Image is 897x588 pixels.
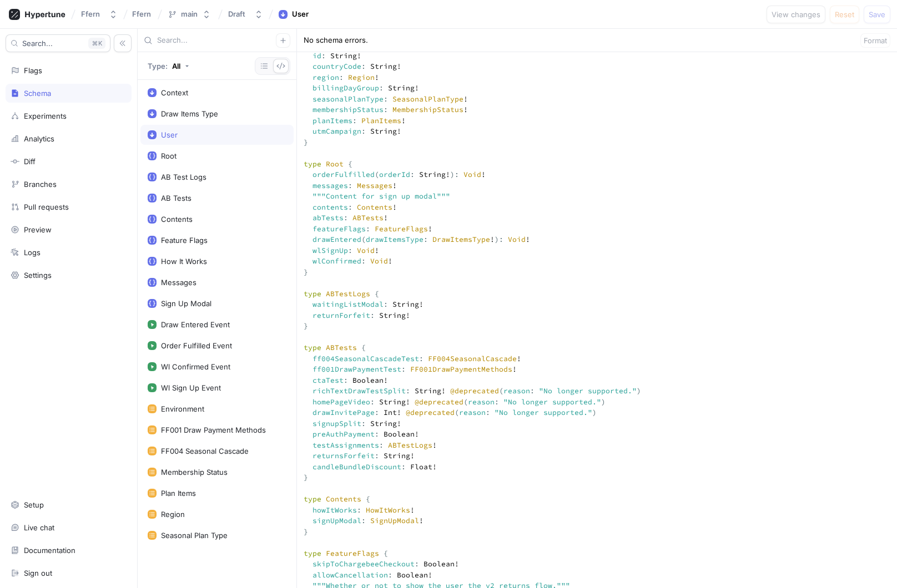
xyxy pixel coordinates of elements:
[24,523,54,532] div: Live chat
[181,9,198,19] div: main
[148,62,168,70] p: Type:
[161,236,208,245] div: Feature Flags
[772,11,820,18] span: View changes
[88,38,105,49] div: K
[24,89,51,98] div: Schema
[161,320,230,329] div: Draw Entered Event
[161,341,232,350] div: Order Fulfilled Event
[860,33,890,48] button: Format
[161,88,188,97] div: Context
[161,151,177,160] div: Root
[24,546,75,555] div: Documentation
[161,194,192,202] div: AB Tests
[864,37,887,44] span: Format
[24,225,52,234] div: Preview
[292,9,309,20] div: User
[161,425,266,434] div: FF001 Draw Payment Methods
[24,66,42,75] div: Flags
[161,362,230,371] div: Wl Confirmed Event
[864,6,890,23] button: Save
[161,215,193,224] div: Contents
[304,35,368,46] div: No schema errors.
[24,500,44,509] div: Setup
[163,5,215,23] button: main
[161,489,196,498] div: Plan Items
[24,271,52,280] div: Settings
[24,202,69,211] div: Pull requests
[172,62,180,70] div: All
[161,531,228,540] div: Seasonal Plan Type
[144,56,193,75] button: Type: All
[24,134,54,143] div: Analytics
[161,299,211,308] div: Sign Up Modal
[24,157,36,166] div: Diff
[6,34,110,52] button: Search...K
[161,173,206,181] div: AB Test Logs
[767,6,825,23] button: View changes
[224,5,268,23] button: Draft
[22,40,53,47] span: Search...
[869,11,885,18] span: Save
[161,510,185,519] div: Region
[161,109,218,118] div: Draw Items Type
[161,257,207,266] div: How It Works
[24,111,67,120] div: Experiments
[161,404,204,413] div: Environment
[161,468,228,477] div: Membership Status
[161,278,196,287] div: Messages
[157,35,276,46] input: Search...
[161,130,178,139] div: User
[6,541,132,560] a: Documentation
[161,447,249,455] div: FF004 Seasonal Cascade
[24,248,41,257] div: Logs
[77,5,122,23] button: Ffern
[228,9,245,19] div: Draft
[24,180,57,189] div: Branches
[830,6,859,23] button: Reset
[81,9,100,19] div: Ffern
[161,383,221,392] div: Wl Sign Up Event
[132,10,151,18] span: Ffern
[24,569,52,577] div: Sign out
[835,11,854,18] span: Reset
